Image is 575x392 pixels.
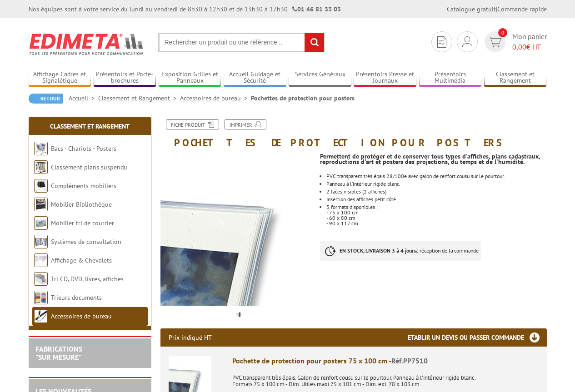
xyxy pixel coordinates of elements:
img: devis rapide [462,36,472,47]
div: 3 formats disponibles : [326,204,546,210]
a: Classement et Rangement [484,70,547,85]
img: Trieurs documents [34,291,48,304]
h3: Etablir un devis ou passer commande [408,328,547,347]
a: Exposition Grilles et Panneaux [159,70,221,85]
li: Pochettes de protection pour posters [251,94,355,103]
a: Tri CD, DVD, livres, affiches [51,275,124,283]
img: pp7510_pochettes_de_protection_pour_posters_75x100cm.jpg [160,153,314,306]
img: devis rapide [488,37,501,47]
a: Systèmes de consultation [51,238,121,246]
a: Présentoirs Presse et Journaux [354,70,416,85]
a: Trieurs documents [51,293,102,302]
a: FABRICATIONS"Sur Mesure" [35,344,82,362]
img: Classement plans suspendu [34,160,48,174]
span: 0 [498,28,507,37]
div: - 75 x 100 cm [326,210,546,215]
li: PVC transparent très épais 28/100e avec galon de renfort cousu sur le pourtour. [326,174,546,179]
span: 0,00 [512,42,526,51]
img: Bacs - Chariots - Posters [34,142,48,155]
a: Classement et Rangement [50,122,130,130]
a: Fiche produit [166,119,219,129]
input: Rechercher un produit ou une référence... [158,33,325,52]
a: Retour [29,94,63,104]
span: Réf.PP7510 [391,356,428,365]
a: Services Généraux [289,70,351,85]
a: devis rapide 0 Mon panier 0,00€ HT [482,31,547,52]
a: Affichage & Chevalets [51,256,112,264]
img: Tri CD, DVD, livres, affiches [34,272,48,286]
a: Classement et Rangement [98,94,180,102]
strong: 01 46 81 33 03 [292,5,341,13]
a: Affichage Cadres et Signalétique [29,70,91,85]
div: - 60 x 80 cm [326,215,546,221]
img: Edimeta [29,27,145,61]
a: Présentoirs et Porte-brochures [94,70,156,85]
a: Commande rapide [497,5,547,13]
a: Catalogue gratuit [447,5,496,13]
img: Accessoires de bureau [34,309,48,323]
div: Nos équipes sont à votre service du lundi au vendredi de 8h30 à 12h30 et de 13h30 à 17h30 [29,5,341,14]
img: Affichage & Chevalets [34,253,48,267]
a: Accessoires de bureau [180,94,251,102]
a: Mobilier Bibliothèque [51,200,112,208]
span: Mon panier [512,31,547,52]
a: Classement plans suspendu [51,163,127,171]
p: Prix indiqué HT [169,328,212,347]
img: Compléments mobiliers [34,179,48,193]
p: PVC transparent très épais. Galon de renfort cousu sur le pourtour. Panneau à l’intérieur rigide ... [232,368,539,387]
p: à réception de la commande [320,241,481,261]
li: Panneau à l’intérieur rigide blanc. [326,181,546,187]
div: - 90 x 117 cm [326,221,546,226]
a: Accueil [69,94,98,102]
div: | [447,5,547,14]
strong: Permettent de protéger et de conserver tous types d'affiches, plans cadastraux, reproductions d'a... [320,152,540,166]
input: rechercher [305,33,324,52]
a: Bacs - Chariots - Posters [51,144,116,153]
span: € HT [512,42,547,52]
li: Insertion des affiches petit côté [326,197,546,202]
a: Imprimer [225,119,266,129]
a: Mobilier tri de courrier [51,219,114,227]
a: Présentoirs Multimédia [419,70,482,85]
strong: EN STOCK, LIVRAISON 3 à 4 jours [340,247,416,254]
a: Accessoires de bureau [51,312,112,320]
p: 2 faces visibles (2 affiches) [326,189,546,194]
a: Accueil Guidage et Sécurité [224,70,286,85]
div: Pochette de protection pour posters 75 x 100 cm - [232,356,539,366]
img: Systèmes de consultation [34,235,48,248]
img: devis rapide [437,36,446,48]
a: Compléments mobiliers [51,182,116,190]
img: Mobilier Bibliothèque [34,198,48,211]
img: Mobilier tri de courrier [34,216,48,230]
